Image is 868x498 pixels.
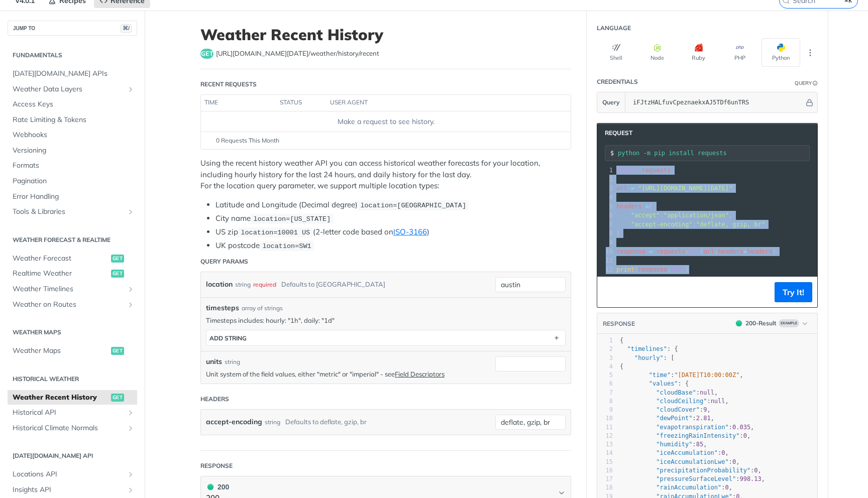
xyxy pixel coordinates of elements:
span: Webhooks [13,130,135,140]
div: 16 [597,466,613,475]
a: Weather Recent Historyget [8,390,137,405]
span: headers [718,248,743,255]
button: Copy to clipboard [602,285,616,300]
span: Rate Limiting & Tokens [13,115,135,125]
span: "iceAccumulation" [656,449,718,456]
div: required [253,277,276,292]
span: : , [620,371,743,379]
span: location=[US_STATE] [253,215,331,223]
span: get [111,347,124,355]
div: 17 [597,475,613,483]
span: Access Keys [13,99,135,109]
a: Weather Data LayersShow subpages for Weather Data Layers [8,82,137,97]
a: Formats [8,158,137,173]
h2: Historical Weather [8,375,137,384]
span: : , [616,212,732,219]
span: Versioning [13,146,135,156]
a: ISO-3166 [393,227,427,236]
span: { [620,363,623,370]
div: 10 [597,414,613,423]
span: https://api.tomorrow.io/v4/weather/history/recent [216,49,379,59]
div: Query Params [200,257,248,266]
div: 4 [597,362,613,371]
a: Weather TimelinesShow subpages for Weather Timelines [8,282,137,297]
span: ( . ) [616,266,689,273]
div: 2 [597,345,613,353]
a: Webhooks [8,128,137,143]
a: Tools & LibrariesShow subpages for Tools & Libraries [8,204,137,219]
span: Weather Timelines [13,284,124,294]
button: ADD string [206,330,565,345]
label: accept-encoding [206,415,262,429]
button: Show subpages for Weather on Routes [127,301,135,309]
span: "cloudBase" [656,389,696,396]
span: 2.81 [696,415,711,422]
span: 0 [721,449,725,456]
span: = [649,248,653,255]
span: "cloudCover" [656,406,700,413]
a: Locations APIShow subpages for Locations API [8,467,137,482]
span: : , [620,475,765,482]
div: 15 [597,458,613,466]
div: 3 [597,354,613,362]
span: requests [657,248,686,255]
span: 0 [743,432,747,439]
div: 11 [597,423,613,432]
span: 0.035 [732,424,750,431]
span: get [111,394,124,402]
button: More Languages [803,45,818,60]
div: 200 - Result [745,319,777,328]
th: status [276,95,327,111]
div: 6 [597,211,614,220]
a: Pagination [8,174,137,189]
button: Shell [597,38,635,67]
span: Locations API [13,469,124,479]
span: location=10001 US [241,229,310,236]
svg: Chevron [558,489,566,497]
div: 7 [597,389,613,397]
span: . ( , ) [616,248,776,255]
a: Weather Mapsget [8,343,137,358]
span: url [616,185,627,192]
p: Using the recent history weather API you can access historical weather forecasts for your locatio... [200,158,571,192]
span: : { [620,345,678,352]
span: 0 [754,467,757,474]
div: string [225,357,240,366]
div: 5 [597,202,614,211]
span: 200 [736,320,742,326]
span: null [700,389,714,396]
div: string [235,277,251,292]
span: "deflate, gzip, br" [696,221,765,228]
span: Tools & Libraries [13,207,124,217]
span: Error Handling [13,192,135,202]
span: { [616,203,653,210]
div: 9 [597,238,614,247]
h2: Weather Maps [8,328,137,337]
span: response [638,266,667,273]
span: 200 [207,484,213,490]
div: 200 [206,481,229,492]
span: Weather Maps [13,346,108,356]
span: "iceAccumulationLwe" [656,458,729,465]
button: Show subpages for Historical API [127,409,135,417]
div: Response [200,461,233,470]
button: Try It! [775,282,812,302]
span: Query [602,98,620,107]
li: Latitude and Longitude (Decimal degree) [215,199,571,211]
div: 1 [597,336,613,345]
div: Defaults to [GEOGRAPHIC_DATA] [281,277,385,292]
div: Defaults to deflate, gzip, br [285,415,367,429]
div: string [265,415,280,429]
button: Show subpages for Insights API [127,486,135,494]
div: Recent Requests [200,80,257,89]
li: UK postcode [215,240,571,252]
span: "accept-encoding" [631,221,693,228]
div: 8 [597,397,613,406]
span: get [111,255,124,263]
span: = [645,203,649,210]
div: 14 [597,449,613,457]
span: "dewPoint" [656,415,692,422]
span: : , [620,449,729,456]
span: [DATE][DOMAIN_NAME] APIs [13,69,135,79]
h2: Fundamentals [8,51,137,60]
